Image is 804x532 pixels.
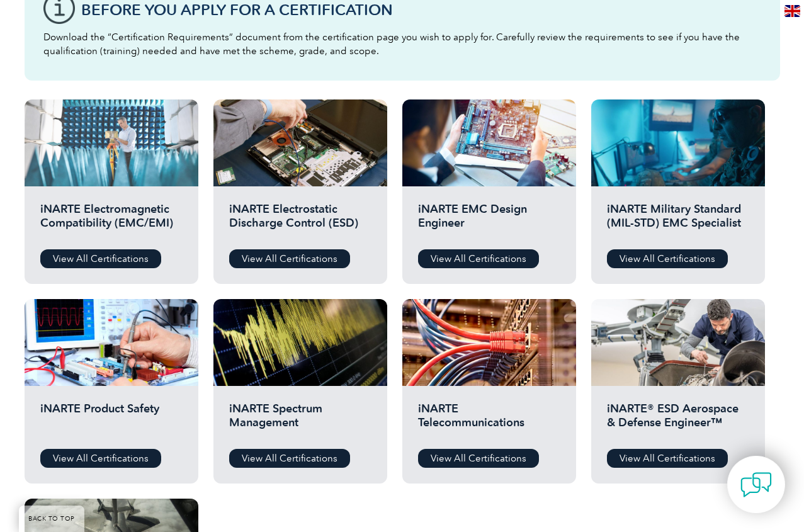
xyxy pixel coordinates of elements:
[40,202,183,240] h2: iNARTE Electromagnetic Compatibility (EMC/EMI)
[784,5,800,17] img: en
[607,249,728,268] a: View All Certifications
[418,402,560,439] h2: iNARTE Telecommunications
[19,506,84,532] a: BACK TO TOP
[40,402,183,439] h2: iNARTE Product Safety
[81,2,761,18] h3: Before You Apply For a Certification
[607,202,749,240] h2: iNARTE Military Standard (MIL-STD) EMC Specialist
[607,449,728,468] a: View All Certifications
[740,469,772,501] img: contact-chat.png
[418,202,560,240] h2: iNARTE EMC Design Engineer
[43,30,761,58] p: Download the “Certification Requirements” document from the certification page you wish to apply ...
[418,249,539,268] a: View All Certifications
[229,402,371,439] h2: iNARTE Spectrum Management
[229,249,350,268] a: View All Certifications
[229,449,350,468] a: View All Certifications
[40,449,161,468] a: View All Certifications
[418,449,539,468] a: View All Certifications
[607,402,749,439] h2: iNARTE® ESD Aerospace & Defense Engineer™
[40,249,161,268] a: View All Certifications
[229,202,371,240] h2: iNARTE Electrostatic Discharge Control (ESD)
